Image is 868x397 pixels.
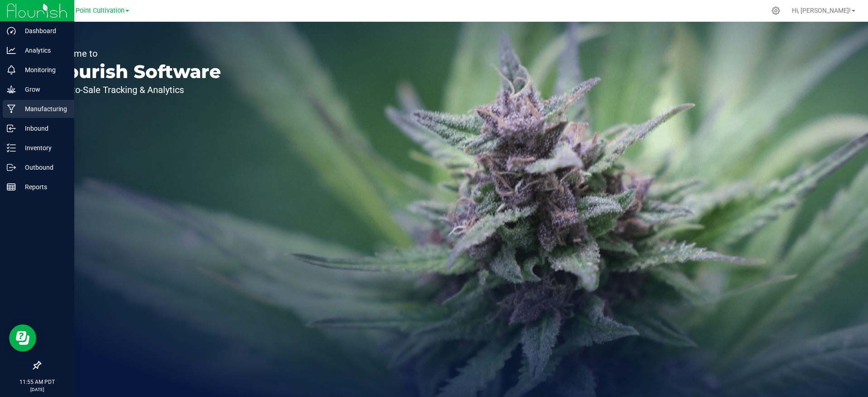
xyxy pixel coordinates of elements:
[9,324,36,352] iframe: Resource center
[49,85,221,94] p: Seed-to-Sale Tracking & Analytics
[4,378,70,386] p: 11:55 AM PDT
[770,6,781,15] div: Manage settings
[7,163,16,172] inline-svg: Outbound
[7,65,16,74] inline-svg: Monitoring
[7,26,16,35] inline-svg: Dashboard
[16,64,70,75] p: Monitoring
[49,49,221,58] p: Welcome to
[56,7,125,15] span: Green Point Cultivation
[16,84,70,95] p: Grow
[7,46,16,55] inline-svg: Analytics
[7,143,16,152] inline-svg: Inventory
[16,45,70,56] p: Analytics
[49,63,221,81] p: Flourish Software
[16,162,70,173] p: Outbound
[16,103,70,114] p: Manufacturing
[16,123,70,134] p: Inbound
[4,386,70,393] p: [DATE]
[7,182,16,191] inline-svg: Reports
[16,181,70,192] p: Reports
[16,25,70,36] p: Dashboard
[16,142,70,153] p: Inventory
[7,104,16,113] inline-svg: Manufacturing
[7,85,16,94] inline-svg: Grow
[7,124,16,133] inline-svg: Inbound
[792,7,851,14] span: Hi, [PERSON_NAME]!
